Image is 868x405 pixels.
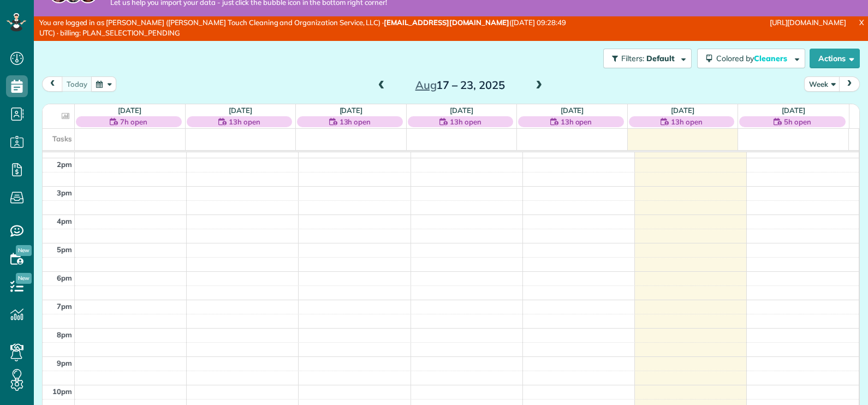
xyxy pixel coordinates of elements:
span: 4pm [57,217,72,225]
a: [DATE] [561,106,584,115]
span: 5h open [784,116,811,127]
a: Filters: Default [598,49,692,68]
button: Actions [810,49,860,68]
span: 6pm [57,273,72,282]
span: 13h open [229,116,260,127]
a: [DATE] [671,106,694,115]
a: [DATE] [118,106,141,115]
button: Colored byCleaners [697,49,805,68]
span: New [16,245,32,256]
span: 13h open [340,116,371,127]
span: New [16,273,32,284]
button: next [839,76,860,91]
span: 13h open [561,116,592,127]
button: today [62,76,92,91]
span: 8pm [57,330,72,339]
a: [DATE] [450,106,473,115]
span: Aug [415,78,437,92]
span: Colored by [716,53,791,63]
span: 2pm [57,160,72,169]
div: You are logged in as [PERSON_NAME] ([PERSON_NAME] Touch Cleaning and Organization Service, LLC) ·... [34,16,577,40]
span: 3pm [57,188,72,197]
a: [URL][DOMAIN_NAME] [770,18,846,27]
span: 10pm [52,387,72,396]
span: 7pm [57,302,72,311]
button: Filters: Default [603,49,692,68]
span: 9pm [57,359,72,367]
span: Filters: [621,53,644,63]
span: Default [646,53,675,63]
span: 13h open [450,116,481,127]
h2: 17 – 23, 2025 [392,79,528,91]
span: Cleaners [754,53,789,63]
a: [DATE] [340,106,363,115]
button: Week [804,76,840,91]
a: X [855,16,868,29]
a: [DATE] [229,106,252,115]
span: 13h open [671,116,703,127]
button: prev [42,76,63,91]
strong: [EMAIL_ADDRESS][DOMAIN_NAME] [384,18,509,27]
span: 5pm [57,245,72,254]
span: Tasks [52,134,72,143]
span: 7h open [120,116,147,127]
a: [DATE] [782,106,805,115]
